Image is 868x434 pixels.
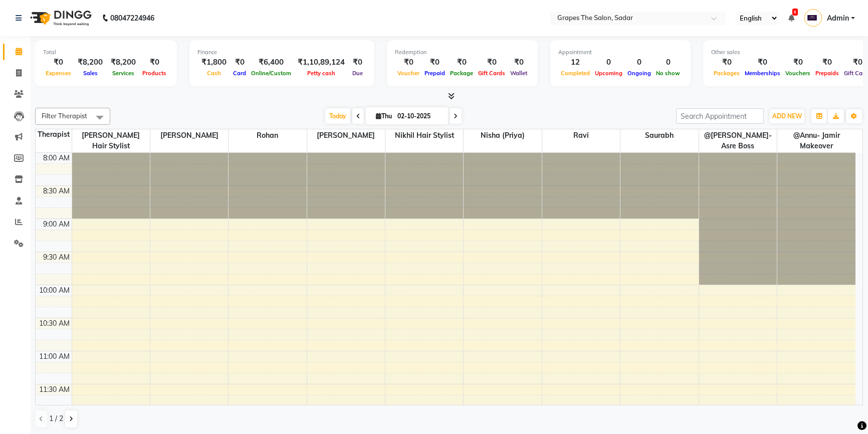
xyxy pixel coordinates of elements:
[37,318,72,329] div: 10:30 AM
[558,48,683,57] div: Appointment
[249,70,294,77] span: Online/Custom
[813,70,841,77] span: Prepaids
[395,57,422,68] div: ₹0
[307,129,385,142] span: [PERSON_NAME]
[385,129,463,142] span: Nikhil Hair stylist
[592,70,625,77] span: Upcoming
[422,70,448,77] span: Prepaid
[81,70,100,77] span: Sales
[43,57,74,68] div: ₹0
[742,70,783,77] span: Memberships
[508,70,530,77] span: Wallet
[476,57,508,68] div: ₹0
[197,48,366,57] div: Finance
[395,70,422,77] span: Voucher
[249,57,294,68] div: ₹6,400
[349,57,366,68] div: ₹0
[422,57,448,68] div: ₹0
[72,129,150,152] span: [PERSON_NAME] hair stylist
[676,108,764,124] input: Search Appointment
[305,70,338,77] span: Petty cash
[140,57,169,68] div: ₹0
[197,57,231,68] div: ₹1,800
[204,70,224,77] span: Cash
[783,57,813,68] div: ₹0
[464,129,541,142] span: nisha (priya)
[558,57,592,68] div: 12
[827,13,849,24] span: Admin
[699,129,777,152] span: @[PERSON_NAME]-Asre Boss
[150,129,228,142] span: [PERSON_NAME]
[229,129,306,142] span: rohan
[231,70,249,77] span: Card
[37,351,72,362] div: 11:00 AM
[37,285,72,296] div: 10:00 AM
[325,108,350,124] span: Today
[711,70,742,77] span: Packages
[625,70,654,77] span: Ongoing
[558,70,592,77] span: Completed
[804,9,822,27] img: Admin
[792,9,798,16] span: 6
[41,219,72,230] div: 9:00 AM
[783,70,813,77] span: Vouchers
[107,57,140,68] div: ₹8,200
[742,57,783,68] div: ₹0
[620,129,698,142] span: saurabh
[74,57,107,68] div: ₹8,200
[813,57,841,68] div: ₹0
[476,70,508,77] span: Gift Cards
[42,112,87,120] span: Filter Therapist
[448,57,476,68] div: ₹0
[542,129,620,142] span: ravi
[770,109,804,123] button: ADD NEW
[110,4,154,32] b: 08047224946
[448,70,476,77] span: Package
[294,57,349,68] div: ₹1,10,89,124
[110,70,137,77] span: Services
[43,48,169,57] div: Total
[654,70,683,77] span: No show
[777,129,855,152] span: @Annu- jamir makeover
[231,57,249,68] div: ₹0
[394,109,445,124] input: 2025-10-02
[772,112,802,120] span: ADD NEW
[373,112,394,120] span: Thu
[26,4,94,32] img: logo
[788,14,794,23] a: 6
[41,252,72,263] div: 9:30 AM
[395,48,530,57] div: Redemption
[625,57,654,68] div: 0
[508,57,530,68] div: ₹0
[140,70,169,77] span: Products
[41,153,72,163] div: 8:00 AM
[711,57,742,68] div: ₹0
[49,413,63,424] span: 1 / 2
[36,129,72,140] div: Therapist
[43,70,74,77] span: Expenses
[350,70,365,77] span: Due
[592,57,625,68] div: 0
[37,384,72,395] div: 11:30 AM
[41,186,72,196] div: 8:30 AM
[654,57,683,68] div: 0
